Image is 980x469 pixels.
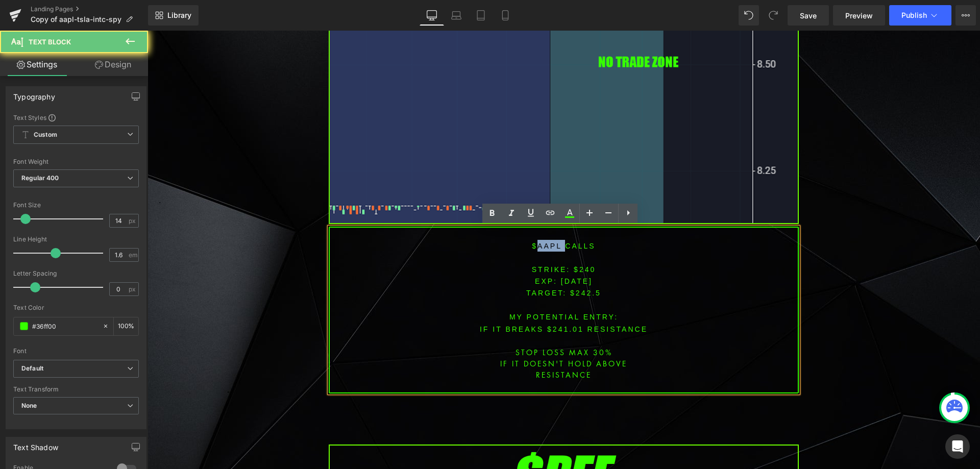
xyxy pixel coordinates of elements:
button: Publish [889,5,951,26]
a: Laptop [444,5,469,26]
span: Save [800,10,817,21]
a: Landing Pages [31,5,148,13]
font: IF IT BREAKS $241.01 resistance [332,294,500,303]
span: em [129,252,137,258]
button: Redo [763,5,783,26]
a: Design [76,53,150,76]
button: More [955,5,976,26]
div: % [114,317,138,335]
div: Font Weight [13,158,139,165]
p: STOP LOSS MAX 30% [182,316,650,327]
font: MY POTENTIAL ENTRY: [362,282,471,290]
span: Text Block [29,38,71,46]
a: New Library [148,5,199,26]
b: Regular 400 [21,174,59,182]
span: Publish [901,11,927,19]
font: $aapl CALLS [384,211,448,219]
div: Text Styles [13,113,139,121]
div: Typography [13,87,55,101]
p: resistance [182,338,650,350]
span: px [129,217,137,224]
font: EXP: [387,246,410,255]
div: Open Intercom Messenger [945,434,970,459]
span: Library [167,11,191,20]
b: None [21,402,37,409]
input: Color [32,320,97,332]
div: Line Height [13,236,139,243]
div: Text Shadow [13,437,58,452]
div: Text Color [13,304,139,311]
b: Custom [34,131,57,139]
p: IF IT DOESN'T HOLD above [182,327,650,338]
a: Preview [833,5,885,26]
span: Copy of aapl-tsla-intc-spy [31,15,121,23]
div: Text Transform [13,386,139,393]
i: Default [21,364,43,373]
div: Letter Spacing [13,270,139,277]
a: Desktop [420,5,444,26]
span: px [129,286,137,292]
a: Tablet [469,5,493,26]
font: STRIKE: $240 [384,235,449,243]
button: Undo [739,5,759,26]
a: Mobile [493,5,518,26]
div: Font [13,348,139,355]
span: Preview [845,10,873,21]
span: [DATE] [413,246,445,255]
div: Font Size [13,202,139,209]
span: TARGET: $242.5 [379,258,454,266]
